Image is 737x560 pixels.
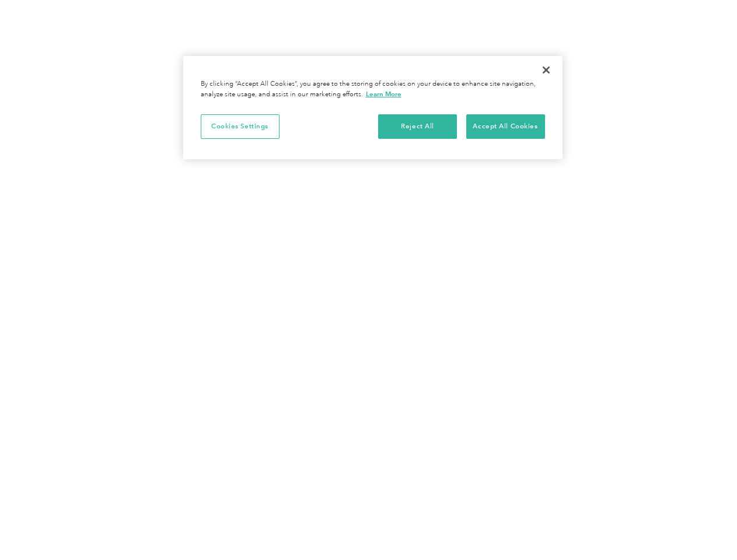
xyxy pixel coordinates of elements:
div: Privacy [183,56,563,159]
div: Cookie banner [183,56,563,159]
button: Reject All [378,114,457,139]
button: Accept All Cookies [466,114,545,139]
button: Cookies Settings [201,114,280,139]
a: More information about your privacy, opens in a new tab [366,90,401,98]
div: By clicking “Accept All Cookies”, you agree to the storing of cookies on your device to enhance s... [201,79,545,100]
button: Close [533,57,559,83]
